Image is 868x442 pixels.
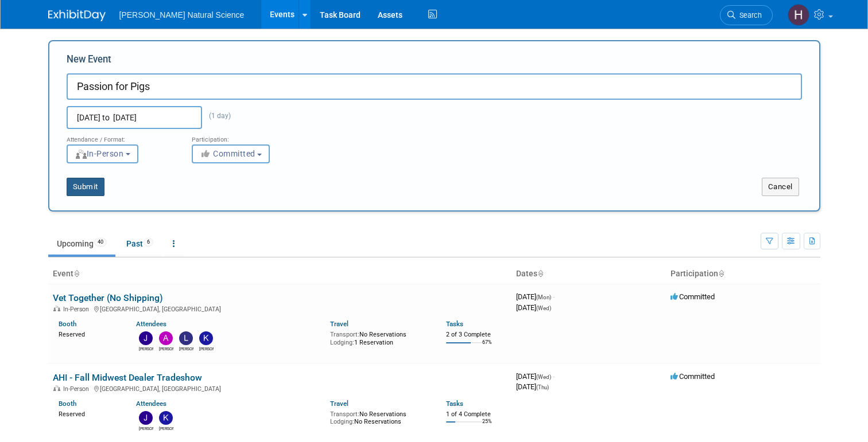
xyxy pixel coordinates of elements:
[516,372,555,381] span: [DATE]
[718,269,724,278] a: Sort by Participation Type
[330,408,429,426] div: No Reservations No Reservations
[59,408,119,418] div: Reserved
[537,269,543,278] a: Sort by Start Date
[159,411,173,425] img: Keith Feltman
[671,292,715,301] span: Committed
[720,5,773,25] a: Search
[53,306,60,311] img: In-Person Event
[139,411,153,425] img: Jennifer Bullock
[446,410,506,418] div: 1 of 4 Complete
[330,328,429,346] div: No Reservations 1 Reservation
[48,10,106,21] img: ExhibitDay
[330,418,354,425] span: Lodging:
[516,303,551,312] span: [DATE]
[536,384,549,390] span: (Thu)
[53,372,202,383] a: AHI - Fall Midwest Dealer Tradeshow
[67,144,138,163] button: In-Person
[48,233,115,255] a: Upcoming40
[67,73,802,100] input: Name of Trade Show / Conference
[48,264,511,284] th: Event
[330,400,348,408] a: Travel
[59,400,76,408] a: Booth
[63,306,92,313] span: In-Person
[536,305,551,311] span: (Wed)
[139,345,153,352] div: Justin Puffer
[67,106,202,129] input: Start Date - End Date
[139,425,153,432] div: Jennifer Bullock
[179,345,193,352] div: Luis Lopez
[53,384,507,393] div: [GEOGRAPHIC_DATA], [GEOGRAPHIC_DATA]
[482,339,492,355] td: 67%
[762,178,799,196] button: Cancel
[446,400,463,408] a: Tasks
[118,233,162,255] a: Past6
[192,144,270,163] button: Committed
[67,53,111,71] label: New Event
[330,410,359,418] span: Transport:
[53,304,507,313] div: [GEOGRAPHIC_DATA], [GEOGRAPHIC_DATA]
[553,372,555,381] span: -
[330,339,354,346] span: Lodging:
[159,425,173,432] div: Keith Feltman
[179,331,193,345] img: Luis Lopez
[59,328,119,339] div: Reserved
[788,4,809,26] img: Halle Fick
[735,11,762,19] span: Search
[511,264,666,284] th: Dates
[536,294,551,300] span: (Mon)
[94,238,107,247] span: 40
[67,129,175,144] div: Attendance / Format:
[516,382,549,391] span: [DATE]
[446,331,506,339] div: 2 of 3 Complete
[159,345,173,352] div: Alex Van Beek
[136,320,166,328] a: Attendees
[159,331,173,345] img: Alex Van Beek
[330,331,359,338] span: Transport:
[59,320,76,328] a: Booth
[199,345,214,352] div: Kirk Phillips
[144,238,153,247] span: 6
[192,129,300,144] div: Participation:
[516,292,555,301] span: [DATE]
[53,292,163,303] a: Vet Together (No Shipping)
[553,292,555,301] span: -
[330,320,348,328] a: Travel
[200,149,255,158] span: Committed
[446,320,463,328] a: Tasks
[75,149,124,158] span: In-Person
[136,400,166,408] a: Attendees
[666,264,820,284] th: Participation
[536,374,551,380] span: (Wed)
[202,112,231,120] span: (1 day)
[73,269,79,278] a: Sort by Event Name
[671,372,715,381] span: Committed
[53,385,60,391] img: In-Person Event
[199,331,213,345] img: Kirk Phillips
[482,418,492,434] td: 25%
[119,10,245,19] span: [PERSON_NAME] Natural Science
[139,331,153,345] img: Justin Puffer
[63,385,92,393] span: In-Person
[67,178,104,196] button: Submit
